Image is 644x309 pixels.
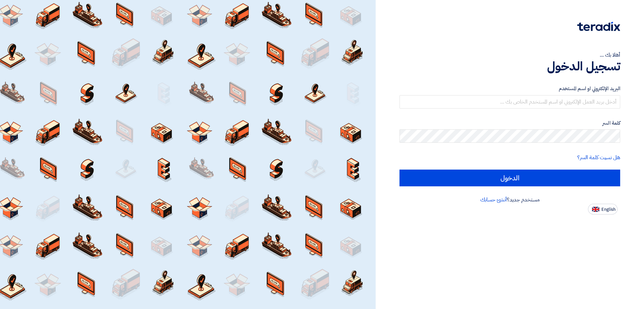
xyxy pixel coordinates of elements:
[399,51,620,59] div: أهلا بك ...
[577,22,620,31] img: Teradix logo
[399,196,620,204] div: مستخدم جديد؟
[592,207,599,212] img: en-US.png
[588,204,618,214] button: English
[399,95,620,109] input: أدخل بريد العمل الإلكتروني او اسم المستخدم الخاص بك ...
[399,170,620,186] input: الدخول
[601,207,615,212] span: English
[577,153,620,162] a: هل نسيت كلمة السر؟
[399,85,620,92] label: البريد الإلكتروني او اسم المستخدم
[399,59,620,74] h1: تسجيل الدخول
[480,196,507,204] a: أنشئ حسابك
[399,119,620,127] label: كلمة السر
